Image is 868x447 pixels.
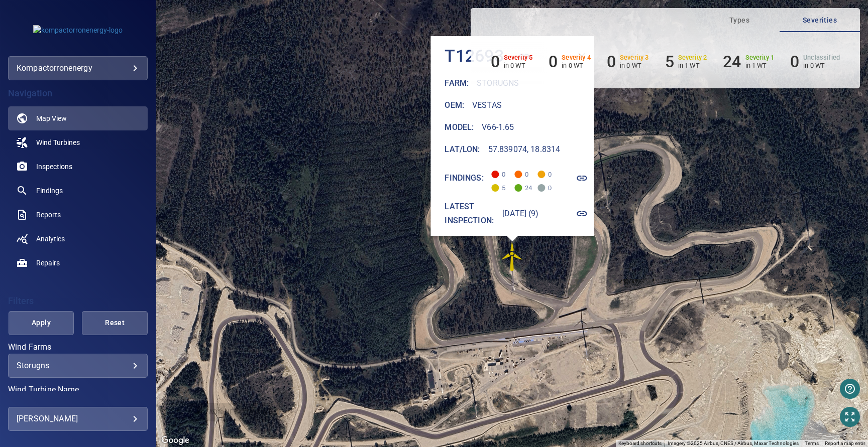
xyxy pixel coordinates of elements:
[723,52,741,71] h6: 24
[504,62,533,69] p: in 0 WT
[9,311,74,335] button: Apply
[491,52,533,71] li: Severity 5
[607,52,616,71] h6: 0
[562,54,591,61] h6: Severity 4
[514,178,530,192] span: 24
[8,203,148,227] a: reports noActive
[36,137,80,147] span: Wind Turbines
[445,98,464,112] h6: Oem :
[472,98,502,112] h6: Vestas
[36,234,65,244] span: Analytics
[8,130,148,155] a: windturbines noActive
[803,62,840,69] p: in 0 WT
[665,52,707,71] li: Severity 2
[491,52,500,71] h6: 0
[491,171,499,178] span: Severity 5
[805,440,819,446] a: Terms (opens in new tab)
[445,76,469,90] h6: Farm :
[8,106,148,130] a: map active
[745,62,775,69] p: in 1 WT
[723,52,774,71] li: Severity 1
[491,184,499,192] span: Severity 2
[514,184,522,192] span: Severity 1
[803,54,840,61] h6: Unclassified
[17,361,139,370] div: Storugns
[705,14,774,27] span: Types
[497,241,527,271] img: windFarmIconCat2.svg
[678,62,707,69] p: in 1 WT
[537,165,554,178] span: 0
[36,186,63,196] span: Findings
[488,142,560,157] h6: 57.839074, 18.8314
[665,52,674,71] h6: 5
[445,142,480,157] h6: Lat/Lon :
[36,210,61,220] span: Reports
[537,184,545,192] span: Severity Unclassified
[607,52,649,71] li: Severity 3
[537,178,554,192] span: 0
[491,165,507,178] span: 0
[618,440,662,447] button: Keyboard shortcuts
[8,296,148,306] h4: Filters
[678,54,707,61] h6: Severity 2
[159,434,192,447] img: Google
[445,171,483,185] h6: Findings:
[8,386,148,394] label: Wind Turbine Name
[549,52,558,71] h6: 0
[36,162,72,172] span: Inspections
[8,88,148,98] h4: Navigation
[82,311,148,335] button: Reset
[8,56,148,80] div: kompactorronenergy
[825,440,865,446] a: Report a map error
[8,179,148,203] a: findings noActive
[21,317,62,329] span: Apply
[491,178,507,192] span: 5
[504,54,533,61] h6: Severity 5
[36,258,60,268] span: Repairs
[549,52,591,71] li: Severity 4
[562,62,591,69] p: in 0 WT
[502,207,539,221] h6: [DATE] (9)
[497,241,527,271] gmp-advanced-marker: T12693
[159,434,192,447] a: Open this area in Google Maps (opens a new window)
[620,62,649,69] p: in 0 WT
[8,155,148,179] a: inspections noActive
[8,343,148,351] label: Wind Farms
[17,411,139,427] div: [PERSON_NAME]
[477,76,519,90] h6: Storugns
[620,54,649,61] h6: Severity 3
[514,171,522,178] span: Severity 4
[36,113,67,123] span: Map View
[668,440,799,446] span: Imagery ©2025 Airbus, CNES / Airbus, Maxar Technologies
[445,46,504,67] h4: T12693
[482,120,514,134] h6: V66-1.65
[445,120,474,134] h6: Model :
[790,52,840,71] li: Severity Unclassified
[8,251,148,275] a: repairs noActive
[514,165,530,178] span: 0
[8,354,148,378] div: Wind Farms
[33,25,123,35] img: kompactorronenergy-logo
[8,227,148,251] a: analytics noActive
[445,200,494,228] h6: Latest inspection:
[94,317,135,329] span: Reset
[745,54,775,61] h6: Severity 1
[790,52,799,71] h6: 0
[17,60,139,76] div: kompactorronenergy
[786,14,854,27] span: Severities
